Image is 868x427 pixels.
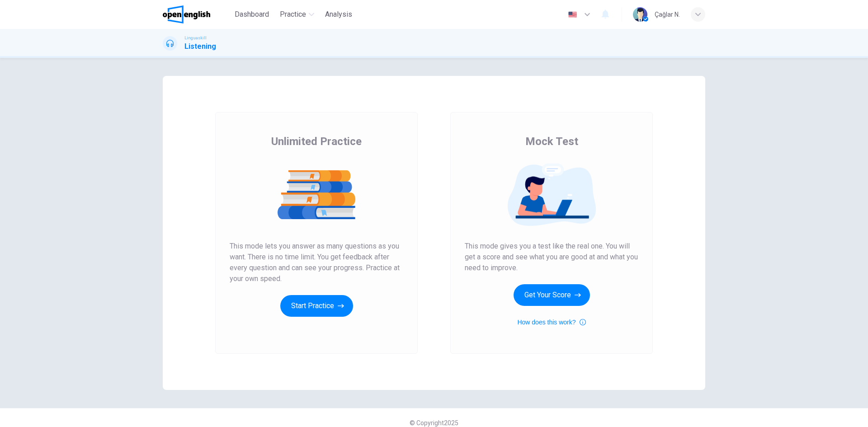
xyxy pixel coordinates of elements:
button: Analysis [321,6,356,23]
a: OpenEnglish logo [163,5,231,23]
span: Analysis [325,9,352,20]
button: Get Your Score [514,284,590,306]
h1: Listening [184,41,216,52]
span: Practice [280,9,306,20]
span: This mode lets you answer as many questions as you want. There is no time limit. You get feedback... [230,241,403,284]
img: OpenEnglish logo [163,5,210,23]
div: Çağlar N. [655,9,680,20]
span: Unlimited Practice [271,134,362,149]
button: Dashboard [231,6,273,23]
img: en [567,11,578,18]
span: © Copyright 2025 [410,419,458,427]
button: How does this work? [517,317,585,328]
button: Practice [276,6,318,23]
span: Mock Test [525,134,578,149]
span: Dashboard [235,9,269,20]
span: Linguaskill [184,35,207,41]
span: This mode gives you a test like the real one. You will get a score and see what you are good at a... [465,241,638,273]
button: Start Practice [280,295,353,317]
img: Profile picture [633,7,647,22]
